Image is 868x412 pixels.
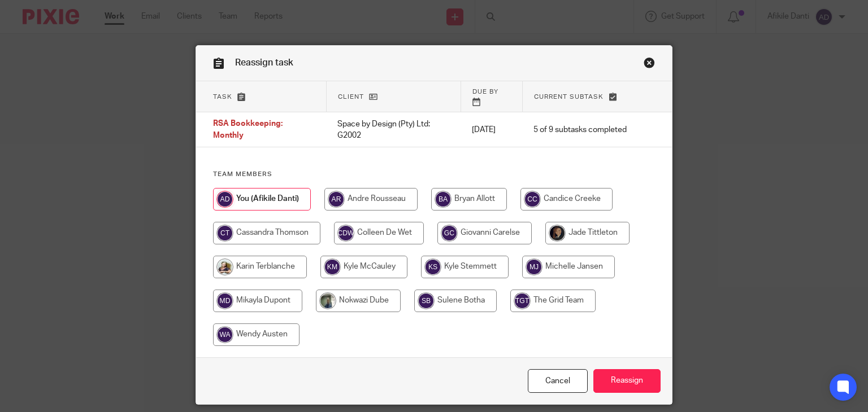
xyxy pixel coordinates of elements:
td: 5 of 9 subtasks completed [522,112,638,147]
span: Task [213,94,232,100]
span: RSA Bookkeeping: Monthly [213,120,283,140]
span: Client [338,94,364,100]
input: Reassign [593,369,661,393]
span: Due by [472,89,498,95]
a: Close this dialog window [528,369,588,393]
a: Close this dialog window [644,57,655,72]
p: Space by Design (Pty) Ltd: G2002 [337,119,449,142]
span: Reassign task [235,58,293,67]
h4: Team members [213,170,656,179]
p: [DATE] [472,124,511,135]
span: Current subtask [534,94,604,100]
